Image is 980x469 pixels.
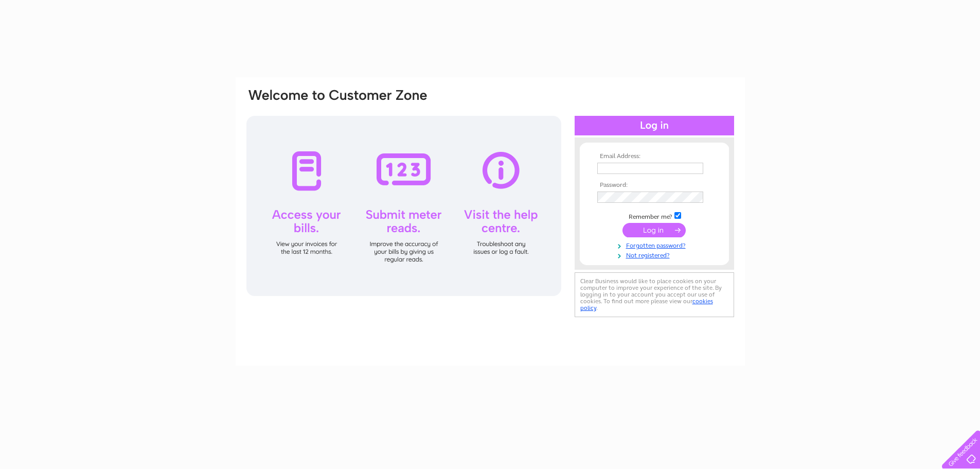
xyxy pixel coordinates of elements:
a: cookies policy [580,298,713,311]
th: Email Address: [595,153,714,160]
th: Password: [595,182,714,189]
td: Remember me? [595,211,714,221]
input: Submit [622,223,686,237]
a: Not registered? [597,250,714,259]
div: Clear Business would like to place cookies on your computer to improve your experience of the sit... [575,272,734,317]
a: Forgotten password? [597,240,714,250]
